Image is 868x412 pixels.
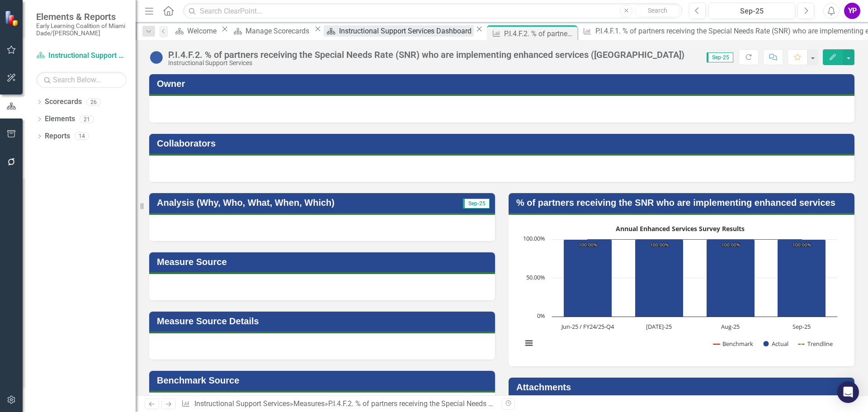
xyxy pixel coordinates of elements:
button: Show Actual [763,340,788,348]
button: View chart menu, Annual Enhanced Services Survey Results [523,337,535,350]
div: P.I.4.F.2. % of partners receiving the Special Needs Rate (SNR) who are implementing enhanced ser... [168,50,684,60]
a: Welcome [172,25,219,37]
path: Sep-25, 100. Actual. [778,240,826,317]
div: P.I.4.F.2. % of partners receiving the Special Needs Rate (SNR) who are implementing enhanced ser... [328,399,732,408]
span: Search [648,7,667,14]
button: Show Benchmark [713,340,753,348]
text: 100.00% [722,242,740,248]
a: Reports [45,131,70,142]
h3: % of partners receiving the SNR who are implementing enhanced services [516,198,850,208]
span: Sep-25 [707,52,733,62]
text: 100.00% [650,242,669,248]
span: Sep-25 [463,199,490,208]
div: 14 [75,133,89,140]
div: 26 [86,98,101,106]
text: 0% [537,312,545,320]
div: Instructional Support Services Dashboard [339,25,474,37]
h3: Analysis (Why, Who, What, When, Which) [157,198,446,208]
small: Early Learning Coalition of Miami Dade/[PERSON_NAME] [36,22,127,37]
span: Elements & Reports [36,11,127,22]
img: ClearPoint Strategy [4,10,20,26]
text: 100.00% [523,234,545,242]
h3: Benchmark Source [157,375,491,385]
h3: Attachments [516,382,850,392]
path: Jul-25, 100. Actual. [635,240,684,317]
div: 21 [80,115,94,123]
text: 100.00% [579,242,597,248]
path: Aug-25, 100. Actual. [707,240,755,317]
h3: Measure Source Details [157,316,491,326]
g: Actual, series 2 of 3. Bar series with 4 bars. [564,240,826,317]
button: YP [844,3,860,19]
div: Instructional Support Services [168,60,684,66]
a: Instructional Support Services [36,51,127,61]
text: [DATE]-25 [646,322,672,331]
div: Annual Enhanced Services Survey Results. Highcharts interactive chart. [518,222,845,357]
text: Jun-25 / FY24/25-Q4 [561,322,614,331]
a: Instructional Support Services Dashboard [324,25,474,37]
input: Search ClearPoint... [183,3,682,19]
g: Benchmark, series 1 of 3. Line with 4 data points. [586,237,804,241]
a: Manage Scorecards [231,25,312,37]
text: 100.00% [793,242,811,248]
input: Search Below... [36,72,127,88]
div: Sep-25 [712,6,792,17]
h3: Collaborators [157,138,850,148]
path: Jun-25 / FY24/25-Q4, 100. Actual. [564,240,612,317]
button: Sep-25 [708,3,795,19]
img: No Information [149,50,164,65]
text: Aug-25 [721,322,740,331]
a: Elements [45,114,75,124]
div: Welcome [187,25,219,37]
a: Scorecards [45,97,82,107]
a: Instructional Support Services [194,399,290,408]
button: Search [635,5,680,17]
button: Show Trendline [798,340,833,348]
h3: Owner [157,79,850,89]
div: Manage Scorecards [245,25,312,37]
a: Measures [293,399,325,408]
text: 50.00% [526,273,545,281]
div: P.I.4.F.2. % of partners receiving the Special Needs Rate (SNR) who are implementing enhanced ser... [504,28,575,39]
svg: Interactive chart [518,222,842,357]
div: » » [181,399,495,409]
div: Open Intercom Messenger [837,381,859,403]
text: Sep-25 [793,322,811,331]
h3: Measure Source [157,257,491,267]
text: Annual Enhanced Services Survey Results [616,224,745,233]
